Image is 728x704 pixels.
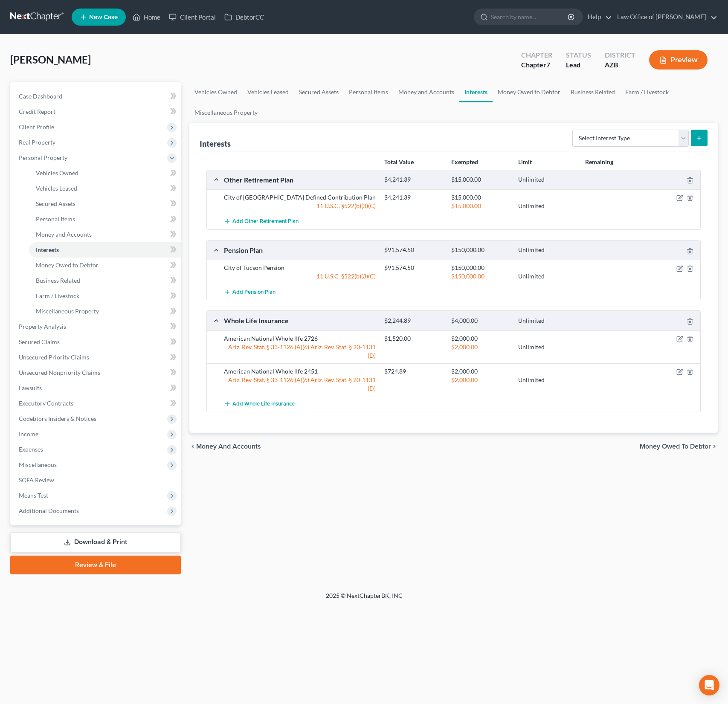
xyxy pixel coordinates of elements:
[380,176,447,184] div: $4,241.39
[711,443,718,450] i: chevron_right
[447,317,514,325] div: $4,000.00
[546,61,550,69] span: 7
[29,165,181,181] a: Vehicles Owned
[220,193,380,202] div: City of [GEOGRAPHIC_DATA] Defined Contribution Plan
[699,675,719,695] div: Open Intercom Messenger
[514,343,581,351] div: Unlimited
[19,507,79,514] span: Additional Documents
[220,175,380,184] div: Other Retirement Plan
[380,367,447,376] div: $724.89
[12,365,181,380] a: Unsecured Nonpriority Claims
[189,82,242,102] a: Vehicles Owned
[224,214,299,229] button: Add Other Retirement Plan
[29,181,181,196] a: Vehicles Leased
[493,82,566,102] a: Money Owed to Debtor
[220,334,380,343] div: American National Whole lIfe 2726
[514,176,581,184] div: Unlimited
[12,396,181,411] a: Executory Contracts
[447,264,514,272] div: $150,000.00
[29,258,181,273] a: Money Owed to Debtor
[19,476,54,484] span: SOFA Review
[220,264,380,272] div: City of Tucson Pension
[19,139,55,146] span: Real Property
[29,304,181,319] a: Miscellaneous Property
[29,211,181,227] a: Personal Items
[514,246,581,254] div: Unlimited
[447,246,514,254] div: $150,000.00
[189,443,261,450] button: chevron_left Money and Accounts
[514,317,581,325] div: Unlimited
[189,443,196,450] i: chevron_left
[514,376,581,384] div: Unlimited
[19,323,66,330] span: Property Analysis
[224,284,276,300] button: Add Pension Plan
[19,384,42,391] span: Lawsuits
[12,380,181,396] a: Lawsuits
[521,50,552,60] div: Chapter
[19,400,73,407] span: Executory Contracts
[189,102,263,123] a: Miscellaneous Property
[294,82,344,102] a: Secured Assets
[29,242,181,258] a: Interests
[36,246,59,253] span: Interests
[200,139,231,149] div: Interests
[220,343,380,360] div: Ariz. Rev. Stat. § 33-1126 (A)(6) Ariz. Rev. Stat. § 20-1131 (D)
[447,376,514,384] div: $2,000.00
[447,334,514,343] div: $2,000.00
[19,415,96,422] span: Codebtors Insiders & Notices
[491,9,569,25] input: Search by name...
[12,104,181,119] a: Credit Report
[605,60,635,70] div: AZB
[19,492,48,499] span: Means Test
[447,367,514,376] div: $2,000.00
[518,158,532,165] strong: Limit
[224,396,295,412] button: Add Whole Life Insurance
[36,185,77,192] span: Vehicles Leased
[36,200,75,207] span: Secured Assets
[19,353,89,361] span: Unsecured Priority Claims
[585,158,613,165] strong: Remaining
[12,319,181,334] a: Property Analysis
[12,350,181,365] a: Unsecured Priority Claims
[380,317,447,325] div: $2,244.89
[19,369,100,376] span: Unsecured Nonpriority Claims
[128,9,165,25] a: Home
[640,443,718,450] button: Money Owed to Debtor chevron_right
[447,272,514,281] div: $150,000.00
[10,532,181,552] a: Download & Print
[344,82,393,102] a: Personal Items
[220,316,380,325] div: Whole Life Insurance
[29,227,181,242] a: Money and Accounts
[10,53,91,66] span: [PERSON_NAME]
[89,14,118,20] span: New Case
[459,82,493,102] a: Interests
[566,82,620,102] a: Business Related
[121,591,607,607] div: 2025 © NextChapterBK, INC
[36,169,78,177] span: Vehicles Owned
[380,334,447,343] div: $1,520.00
[36,215,75,223] span: Personal Items
[566,60,591,70] div: Lead
[380,246,447,254] div: $91,574.50
[447,193,514,202] div: $15,000.00
[393,82,459,102] a: Money and Accounts
[19,154,67,161] span: Personal Property
[29,273,181,288] a: Business Related
[242,82,294,102] a: Vehicles Leased
[384,158,414,165] strong: Total Value
[29,196,181,211] a: Secured Assets
[19,338,60,345] span: Secured Claims
[10,556,181,574] a: Review & File
[19,93,62,100] span: Case Dashboard
[514,272,581,281] div: Unlimited
[220,202,380,210] div: 11 U.S.C. §522(b)(3)(C)
[19,108,55,115] span: Credit Report
[220,376,380,393] div: Ariz. Rev. Stat. § 33-1126 (A)(6) Ariz. Rev. Stat. § 20-1131 (D)
[232,218,299,225] span: Add Other Retirement Plan
[613,9,717,25] a: Law Office of [PERSON_NAME]
[649,50,708,70] button: Preview
[12,89,181,104] a: Case Dashboard
[19,430,38,437] span: Income
[605,50,635,60] div: District
[19,123,54,130] span: Client Profile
